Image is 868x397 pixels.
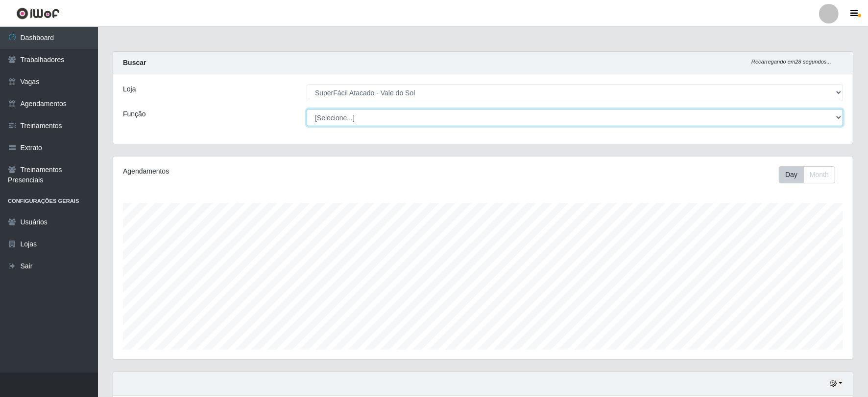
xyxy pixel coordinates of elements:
strong: Buscar [123,59,146,66]
div: First group [779,166,835,183]
label: Função [123,109,146,119]
label: Loja [123,84,136,94]
i: Recarregando em 28 segundos... [751,59,831,65]
button: Day [779,166,804,183]
div: Toolbar with button groups [779,166,843,183]
div: Agendamentos [123,166,414,176]
button: Month [803,166,835,183]
img: CoreUI Logo [16,7,60,20]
